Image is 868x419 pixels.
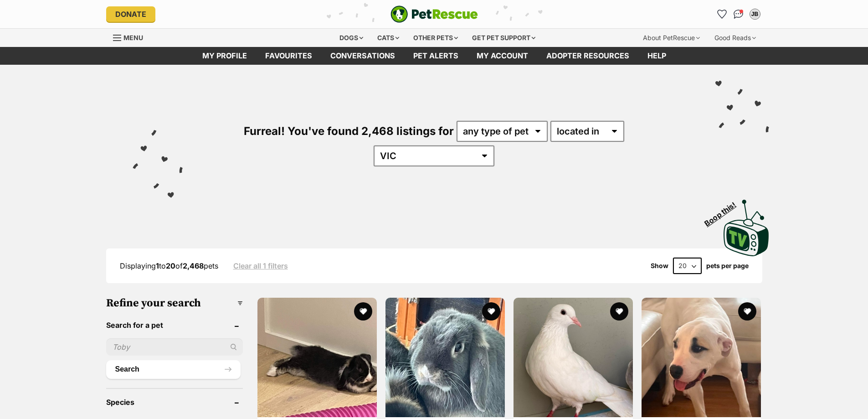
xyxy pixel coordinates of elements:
span: Furreal! You've found 2,468 listings for [244,124,454,138]
img: logo-e224e6f780fb5917bec1dbf3a21bbac754714ae5b6737aabdf751b685950b380.svg [390,5,478,23]
ul: Account quick links [715,7,762,21]
a: Boop this! [724,191,769,258]
label: pets per page [706,262,749,269]
div: JB [750,10,760,19]
input: Toby [106,338,243,356]
span: Displaying to of pets [120,261,218,270]
button: favourite [354,302,372,321]
a: PetRescue [390,5,478,23]
a: My account [467,47,537,65]
strong: 20 [166,261,175,270]
a: Menu [113,29,149,45]
div: Other pets [407,29,464,47]
a: Conversations [731,7,746,21]
a: conversations [321,47,404,65]
img: Daya - Mini Lop Rabbit [385,298,505,417]
strong: 2,468 [183,261,204,270]
a: Favourites [256,47,321,65]
div: Cats [371,29,406,47]
strong: 1 [156,261,159,270]
a: Clear all 1 filters [233,262,288,270]
img: Doja - Mini Lop Rabbit [257,298,377,417]
a: Pet alerts [404,47,467,65]
button: favourite [610,302,628,321]
img: Smoosh - Mastiff Dog [642,298,761,417]
button: My account [748,7,762,21]
span: Menu [123,34,143,41]
button: favourite [482,302,500,321]
button: Search [106,360,241,378]
a: Help [638,47,675,65]
a: Donate [106,6,155,22]
span: Boop this! [703,195,745,228]
div: Get pet support [466,29,542,47]
button: favourite [739,302,757,321]
header: Species [106,398,243,406]
img: chat-41dd97257d64d25036548639549fe6c8038ab92f7586957e7f3b1b290dea8141.svg [734,10,743,19]
a: My profile [193,47,256,65]
a: Adopter resources [537,47,638,65]
img: PetRescue TV logo [724,200,769,256]
div: Dogs [333,29,370,47]
header: Search for a pet [106,321,243,329]
div: Good Reads [708,29,762,47]
h3: Refine your search [106,297,243,310]
span: Show [651,262,668,269]
div: About PetRescue [637,29,706,47]
a: Favourites [715,7,729,21]
img: Bobby - Bird [514,298,633,417]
